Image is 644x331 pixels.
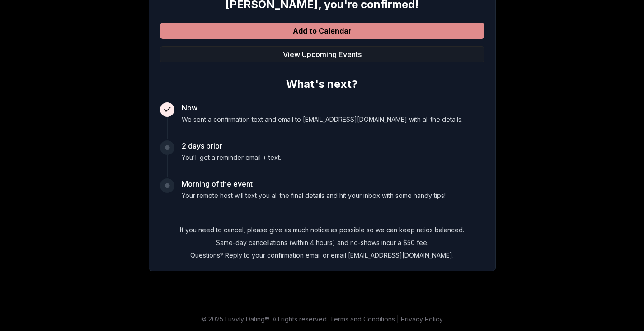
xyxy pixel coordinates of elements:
[397,315,399,323] span: |
[182,191,446,200] p: Your remote host will text you all the final details and hit your inbox with some handy tips!
[182,153,281,162] p: You'll get a reminder email + text.
[160,23,484,39] button: Add to Calendar
[160,251,484,260] p: Questions? Reply to your confirmation email or email [EMAIL_ADDRESS][DOMAIN_NAME].
[182,178,446,189] h3: Morning of the event
[160,225,484,235] p: If you need to cancel, please give as much notice as possible so we can keep ratios balanced.
[182,140,281,151] h3: 2 days prior
[160,238,484,247] p: Same-day cancellations (within 4 hours) and no-shows incur a $50 fee.
[182,115,463,124] p: We sent a confirmation text and email to [EMAIL_ADDRESS][DOMAIN_NAME] with all the details.
[330,315,395,323] a: Terms and Conditions
[401,315,443,323] a: Privacy Policy
[160,73,484,91] h2: What's next?
[160,46,484,62] button: View Upcoming Events
[182,102,463,113] h3: Now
